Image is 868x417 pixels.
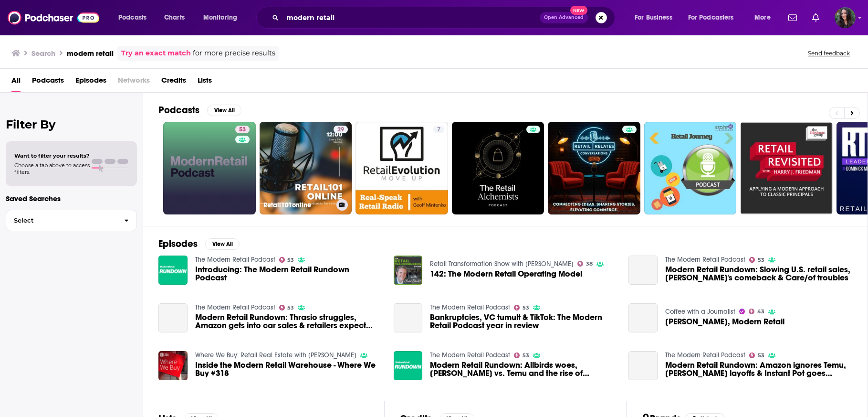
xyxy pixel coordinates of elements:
h3: Retail101online [263,201,333,209]
img: 142: The Modern Retail Operating Model [394,256,423,285]
a: Modern Retail Rundown: Slowing U.S. retail sales, Thrasio's comeback & Care/of troubles [628,256,658,285]
a: 7 [356,122,448,214]
a: Retail Transformation Show with Oliver Banks [430,260,574,268]
a: 53 [749,257,764,263]
span: 7 [437,125,440,135]
a: Modern Retail Rundown: Amazon ignores Temu, Grubhub layoffs & Instant Pot goes bankrupt [665,361,852,377]
a: Introducing: The Modern Retail Rundown Podcast [195,266,382,282]
img: Modern Retail Rundown: Allbirds woes, Shein vs. Temu and the rise of 'premiumization' [394,351,423,380]
button: open menu [748,10,783,25]
span: Monitoring [203,11,237,24]
a: The Modern Retail Podcast [665,256,745,264]
button: View All [207,105,241,116]
button: Open AdvancedNew [540,12,588,23]
span: 43 [757,310,764,314]
span: Podcasts [118,11,146,24]
a: 53 [514,353,529,358]
span: Logged in as elenadreamday [835,7,856,28]
h3: Search [31,49,55,58]
a: 53 [749,353,764,358]
button: Select [6,210,137,231]
a: 142: The Modern Retail Operating Model [430,270,582,278]
button: open menu [628,10,684,25]
img: Introducing: The Modern Retail Rundown Podcast [158,256,188,285]
span: 53 [523,306,529,310]
a: Modern Retail Rundown: Slowing U.S. retail sales, Thrasio's comeback & Care/of troubles [665,266,852,282]
span: 29 [337,125,344,135]
a: Where We Buy: Retail Real Estate with James Cook [195,351,356,359]
span: 53 [287,258,294,262]
a: Modern Retail Rundown: Allbirds woes, Shein vs. Temu and the rise of 'premiumization' [430,361,617,377]
p: Saved Searches [6,194,137,203]
span: 53 [239,125,246,135]
a: Credits [161,73,186,92]
span: Modern Retail Rundown: Thrasio struggles, Amazon gets into car sales & retailers expect muted hol... [195,313,382,330]
a: 53 [279,257,294,263]
a: Show notifications dropdown [784,10,801,26]
span: for more precise results [193,48,275,59]
a: 43 [749,309,764,314]
span: New [570,6,587,15]
h2: Podcasts [158,104,199,116]
a: Try an exact match [121,48,191,59]
img: Podchaser - Follow, Share and Rate Podcasts [8,9,99,27]
span: For Podcasters [688,11,734,24]
a: 53 [235,126,250,133]
span: Open Advanced [544,15,584,20]
span: More [754,11,771,24]
a: 53 [163,122,256,214]
span: Modern Retail Rundown: Allbirds woes, [PERSON_NAME] vs. Temu and the rise of 'premiumization' [430,361,617,377]
a: EpisodesView All [158,238,240,250]
button: open menu [682,10,748,25]
a: All [11,73,21,92]
a: The Modern Retail Podcast [430,303,510,311]
button: open menu [112,10,159,25]
a: The Modern Retail Podcast [665,351,745,359]
div: Search podcasts, credits, & more... [265,7,624,29]
img: Inside the Modern Retail Warehouse - Where We Buy #318 [158,351,188,380]
span: [PERSON_NAME], Modern Retail [665,318,784,326]
span: Networks [118,73,150,92]
span: Charts [164,11,185,24]
span: For Business [635,11,672,24]
a: Coffee with a Journalist [665,308,735,316]
a: The Modern Retail Podcast [195,256,275,264]
a: Modern Retail Rundown: Thrasio struggles, Amazon gets into car sales & retailers expect muted hol... [158,303,188,332]
a: Modern Retail Rundown: Amazon ignores Temu, Grubhub layoffs & Instant Pot goes bankrupt [628,351,658,380]
span: 53 [758,258,764,262]
span: Bankruptcies, VC tumult & TikTok: The Modern Retail Podcast year in review [430,313,617,330]
span: Select [6,217,116,224]
h2: Filter By [6,118,137,131]
a: Lists [198,73,212,92]
a: Show notifications dropdown [808,10,823,26]
a: PodcastsView All [158,104,241,116]
a: 53 [514,305,529,310]
span: Choose a tab above to access filters. [14,162,90,175]
a: Podcasts [32,73,64,92]
a: Inside the Modern Retail Warehouse - Where We Buy #318 [195,361,382,377]
img: User Profile [835,7,856,28]
a: 53 [279,305,294,310]
a: 7 [433,126,444,133]
button: Show profile menu [835,7,856,28]
span: 38 [586,262,593,266]
a: Episodes [75,73,106,92]
h2: Episodes [158,238,198,250]
span: Modern Retail Rundown: Amazon ignores Temu, [PERSON_NAME] layoffs & Instant Pot goes bankrupt [665,361,852,377]
span: 53 [287,306,294,310]
a: The Modern Retail Podcast [430,351,510,359]
span: 53 [523,353,529,358]
button: Send feedback [805,49,853,57]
